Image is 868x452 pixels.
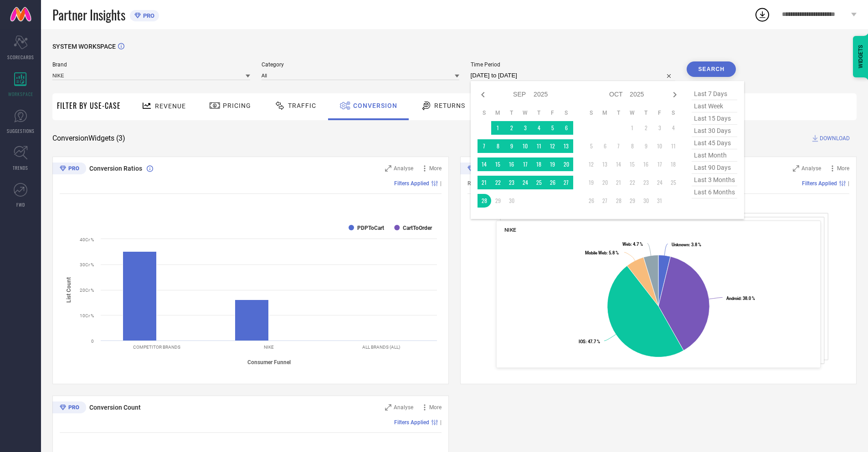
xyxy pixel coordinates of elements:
span: TRENDS [13,164,28,171]
span: Revenue (% share) [467,180,512,187]
th: Tuesday [612,109,626,117]
span: FWD [16,201,25,208]
span: | [440,419,442,426]
span: Revenue [155,102,186,110]
td: Wed Sep 10 2025 [519,139,532,153]
td: Tue Sep 09 2025 [505,139,519,153]
td: Fri Sep 05 2025 [546,121,560,135]
text: : 47.7 % [579,339,600,344]
span: last 6 months [692,186,737,198]
td: Wed Sep 03 2025 [519,121,532,135]
text: 40Cr % [80,237,94,242]
span: Conversion Widgets ( 3 ) [52,134,125,143]
div: Premium [52,163,86,176]
th: Wednesday [626,109,639,117]
span: Analyse [394,404,413,411]
span: PRO [141,12,154,19]
td: Mon Oct 20 2025 [598,176,612,189]
div: Open download list [754,6,770,23]
tspan: Mobile Web [585,250,606,255]
td: Sat Oct 25 2025 [667,176,680,189]
span: last 7 days [692,88,737,100]
span: Analyse [801,165,821,172]
span: DOWNLOAD [820,134,850,143]
td: Thu Sep 11 2025 [532,139,546,153]
th: Friday [653,109,667,117]
tspan: Web [622,242,631,247]
span: last 90 days [692,162,737,174]
th: Monday [598,109,612,117]
td: Sat Sep 06 2025 [560,121,573,135]
td: Fri Sep 26 2025 [546,176,560,189]
text: ALL BRANDS (ALL) [362,345,400,350]
td: Wed Oct 01 2025 [626,121,639,135]
span: Brand [52,61,250,68]
span: Filter By Use-Case [57,100,121,111]
span: Conversion Count [89,404,141,411]
td: Mon Sep 29 2025 [491,194,505,208]
span: More [429,404,442,411]
span: last week [692,100,737,112]
td: Sat Sep 27 2025 [560,176,573,189]
td: Sat Oct 18 2025 [667,157,680,171]
text: : 38.0 % [726,296,755,301]
td: Tue Sep 30 2025 [505,194,519,208]
th: Saturday [667,109,680,117]
td: Thu Oct 09 2025 [639,139,653,153]
td: Tue Oct 21 2025 [612,176,626,189]
text: 10Cr % [80,313,94,318]
span: Conversion Ratios [89,165,142,172]
td: Mon Oct 27 2025 [598,194,612,208]
tspan: Android [726,296,740,301]
text: 20Cr % [80,288,94,293]
text: : 4.7 % [622,242,643,247]
td: Sat Sep 20 2025 [560,157,573,171]
td: Fri Oct 03 2025 [653,121,667,135]
td: Fri Oct 17 2025 [653,157,667,171]
tspan: IOS [579,339,586,344]
span: Filters Applied [394,180,429,187]
td: Sun Oct 05 2025 [585,139,598,153]
svg: Zoom [793,165,799,172]
span: Traffic [288,102,316,109]
td: Mon Sep 08 2025 [491,139,505,153]
td: Sun Sep 21 2025 [478,176,491,189]
span: NIKE [504,227,516,233]
span: More [837,165,849,172]
text: NIKE [264,345,274,350]
td: Tue Oct 14 2025 [612,157,626,171]
svg: Zoom [385,165,391,172]
td: Sat Oct 04 2025 [667,121,680,135]
span: SUGGESTIONS [7,127,35,134]
td: Mon Oct 06 2025 [598,139,612,153]
span: Time Period [471,61,676,68]
td: Sat Sep 13 2025 [560,139,573,153]
td: Sat Oct 11 2025 [667,139,680,153]
td: Tue Sep 23 2025 [505,176,519,189]
span: Filters Applied [802,180,837,187]
tspan: Consumer Funnel [247,359,291,366]
span: Conversion [353,102,397,109]
th: Wednesday [519,109,532,117]
td: Fri Sep 12 2025 [546,139,560,153]
div: Previous month [478,89,488,100]
span: SCORECARDS [7,54,34,61]
td: Thu Sep 25 2025 [532,176,546,189]
th: Tuesday [505,109,519,117]
tspan: Unknown [672,242,689,247]
span: Filters Applied [394,419,429,426]
span: Returns [434,102,465,109]
td: Tue Sep 02 2025 [505,121,519,135]
td: Tue Oct 07 2025 [612,139,626,153]
text: COMPETITOR BRANDS [133,345,180,350]
td: Sun Oct 19 2025 [585,176,598,189]
text: : 3.8 % [672,242,701,247]
th: Friday [546,109,560,117]
input: Select time period [471,70,676,81]
div: Premium [52,401,86,415]
td: Wed Oct 08 2025 [626,139,639,153]
span: last 30 days [692,125,737,137]
td: Fri Oct 10 2025 [653,139,667,153]
span: Analyse [394,165,413,172]
td: Wed Sep 24 2025 [519,176,532,189]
